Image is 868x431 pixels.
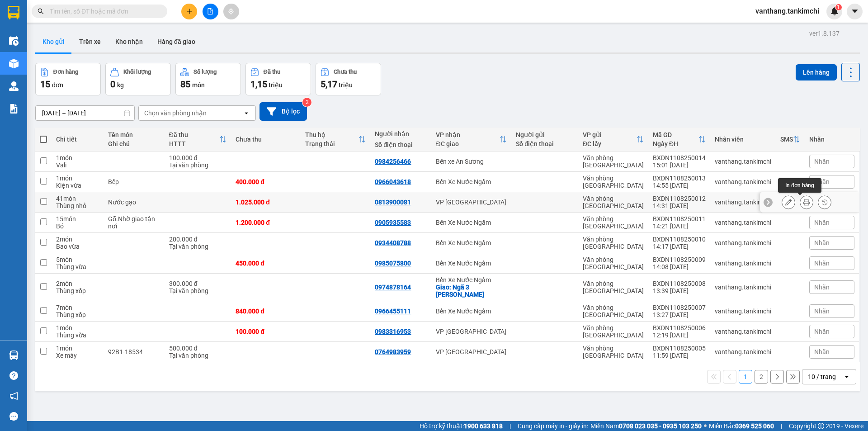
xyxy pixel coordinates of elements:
div: 15:01 [DATE] [653,161,706,169]
div: BXDN1108250006 [653,324,706,332]
div: Số điện thoại [375,141,427,148]
span: Nhãn [814,348,830,355]
span: copyright [818,423,824,429]
div: 0983316953 [375,328,411,335]
div: Văn phòng [GEOGRAPHIC_DATA] [583,280,644,294]
div: Người nhận [375,130,427,137]
span: 85 [180,79,190,90]
span: file-add [207,8,213,14]
div: Tại văn phòng [169,287,227,294]
div: Bến xe An Sương [436,158,507,165]
input: Tìm tên, số ĐT hoặc mã đơn [50,6,156,16]
div: BXDN1108250010 [653,236,706,243]
div: Bến Xe Nước Ngầm [436,260,507,267]
div: 41 món [56,195,99,202]
span: 1,15 [250,79,267,90]
div: BXDN1108250009 [653,256,706,263]
button: plus [181,4,197,19]
div: 0813900081 [375,199,411,206]
sup: 1 [835,4,842,10]
span: Nhãn [814,178,830,185]
div: Bến Xe Nước Ngầm [436,219,507,226]
div: Đơn hàng [53,69,78,75]
span: triệu [269,81,283,89]
span: 5,17 [321,79,337,90]
th: Toggle SortBy [578,128,648,152]
text: BXDN1108250014 [48,38,121,48]
div: 0974878164 [375,284,411,291]
span: message [9,412,18,421]
div: Văn phòng [GEOGRAPHIC_DATA] [583,236,644,250]
div: vanthang.tankimchi [715,219,771,226]
div: 1 món [56,175,99,182]
div: Tại văn phòng [169,352,227,359]
div: BXDN1108250011 [653,215,706,223]
div: Bến Xe Nước Ngầm [436,178,507,185]
div: 840.000 đ [236,308,296,315]
div: 13:39 [DATE] [653,287,706,294]
div: vanthang.tankimchi [715,328,771,335]
th: Toggle SortBy [648,128,710,152]
img: logo-vxr [8,6,19,19]
button: Hàng đã giao [150,31,203,52]
div: 12:19 [DATE] [653,332,706,339]
span: | [509,421,511,431]
span: Nhãn [814,158,830,165]
div: BXDN1108250013 [653,175,706,182]
th: Toggle SortBy [776,128,805,152]
button: Lên hàng [796,64,837,81]
div: Văn phòng [GEOGRAPHIC_DATA] [583,195,644,209]
div: 1 món [56,345,99,352]
div: Bến Xe Nước Ngầm [436,239,507,246]
sup: 2 [302,98,311,107]
div: BXDN1108250005 [653,345,706,352]
div: Thùng xốp [56,311,99,318]
div: 500.000 đ [169,345,227,352]
div: Kiện vừa [56,182,99,189]
div: 13:27 [DATE] [653,311,706,318]
div: Bến Xe Nước Ngầm [436,308,507,315]
span: vanthang.tankimchi [748,5,826,17]
div: Bến Xe Nước Ngầm [436,276,507,284]
div: Văn phòng [GEOGRAPHIC_DATA] [583,256,644,270]
div: VP gửi [583,131,637,138]
th: Toggle SortBy [431,128,511,152]
div: In đơn hàng [778,178,821,193]
div: vanthang.tankimchi [715,199,771,206]
div: 14:08 [DATE] [653,263,706,270]
div: 400.000 đ [236,178,296,185]
input: Select a date range. [36,106,134,120]
div: Tại văn phòng [169,243,227,250]
div: VP nhận [436,131,500,138]
div: ĐC giao [436,140,500,147]
div: Văn phòng [GEOGRAPHIC_DATA] [583,324,644,339]
span: Nhãn [814,308,830,315]
div: 0985075800 [375,260,411,267]
div: Thùng vừa [56,332,99,339]
span: Nhãn [814,328,830,335]
button: file-add [203,4,218,19]
span: ⚪️ [704,424,707,428]
div: 10 / trang [808,372,836,381]
th: Toggle SortBy [165,128,231,152]
div: 7 món [56,304,99,311]
div: Bếp [108,178,160,185]
div: vanthang.tankimchi [715,284,771,291]
div: 1.025.000 đ [236,199,296,206]
div: 100.000 đ [236,328,296,335]
div: Văn phòng [GEOGRAPHIC_DATA] [583,215,644,230]
div: 15 món [56,215,99,223]
div: 300.000 đ [169,280,227,287]
div: vanthang.tankimchi [715,178,771,185]
div: VP [GEOGRAPHIC_DATA] [436,328,507,335]
div: HTTT [169,140,220,147]
div: Nhận: Bến xe An Sương [94,53,162,72]
span: Miền Nam [590,421,702,431]
img: warehouse-icon [9,350,19,360]
button: Số lượng85món [175,63,241,95]
div: 2 món [56,236,99,243]
div: ĐC lấy [583,140,637,147]
button: 2 [755,370,768,384]
span: Nhãn [814,284,830,291]
div: ver 1.8.137 [809,28,840,38]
